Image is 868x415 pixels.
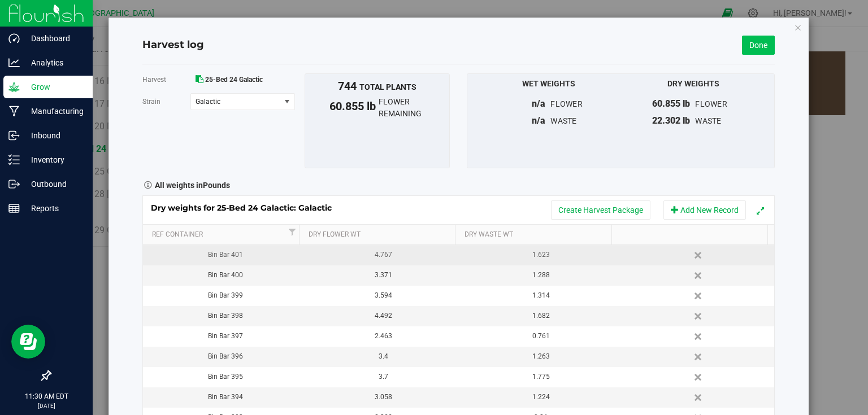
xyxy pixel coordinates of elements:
[20,80,88,94] p: Grow
[691,289,708,303] a: Delete
[309,250,458,260] div: 4.767
[466,392,615,403] div: 1.224
[8,81,20,93] inline-svg: Grow
[652,98,690,109] span: 60.855 lb
[522,79,575,88] span: Wet Weights
[8,106,20,117] inline-svg: Manufacturing
[309,311,458,321] div: 4.492
[151,392,300,403] div: Bin Bar 394
[151,203,343,213] span: Dry weights for 25-Bed 24 Galactic: Galactic
[466,351,615,362] div: 1.263
[466,311,615,321] div: 1.682
[691,370,708,385] a: Delete
[695,116,721,125] span: waste
[695,99,727,108] span: flower
[20,32,88,45] p: Dashboard
[155,177,230,191] strong: All weights in
[151,331,300,342] div: Bin Bar 397
[309,230,452,239] a: Dry Flower Wt
[691,350,708,364] a: Delete
[466,331,615,342] div: 0.761
[466,290,615,301] div: 1.314
[8,154,20,165] inline-svg: Inventory
[8,130,20,141] inline-svg: Inbound
[11,325,45,359] iframe: Resource center
[8,57,20,68] inline-svg: Analytics
[752,202,769,219] button: Expand
[8,33,20,44] inline-svg: Dashboard
[20,202,88,215] p: Reports
[151,372,300,382] div: Bin Bar 395
[142,98,160,106] span: Strain
[652,115,690,126] span: 22.302 lb
[151,290,300,301] div: Bin Bar 399
[532,115,545,126] span: n/a
[142,76,166,84] span: Harvest
[309,331,458,342] div: 2.463
[550,99,583,108] span: flower
[151,311,300,321] div: Bin Bar 398
[691,309,708,324] a: Delete
[305,98,379,121] span: 60.855 lb
[691,390,708,405] a: Delete
[5,401,88,410] p: [DATE]
[466,250,615,260] div: 1.623
[691,268,708,283] a: Delete
[151,270,300,281] div: Bin Bar 400
[691,248,708,263] a: Delete
[152,230,286,239] a: Ref Container
[20,104,88,118] p: Manufacturing
[309,290,458,301] div: 3.594
[691,329,708,344] a: Delete
[742,36,775,55] a: Done
[151,250,300,260] div: Bin Bar 401
[151,351,300,362] div: Bin Bar 396
[280,94,294,110] span: select
[532,98,545,109] span: n/a
[466,270,615,281] div: 1.288
[20,129,88,142] p: Inbound
[20,56,88,69] p: Analytics
[309,372,458,382] div: 3.7
[8,203,20,214] inline-svg: Reports
[663,200,746,220] button: Add New Record
[205,76,263,84] span: 25-Bed 24 Galactic
[20,153,88,167] p: Inventory
[5,391,88,401] p: 11:30 AM EDT
[379,96,449,120] span: flower remaining
[309,270,458,281] div: 3.371
[196,98,272,106] span: Galactic
[203,181,230,190] span: Pounds
[338,79,357,93] span: 744
[667,79,719,88] span: Dry Weights
[466,372,615,382] div: 1.775
[20,177,88,191] p: Outbound
[285,225,299,239] a: Filter
[359,82,416,91] span: total plants
[309,351,458,362] div: 3.4
[309,392,458,403] div: 3.058
[550,116,576,125] span: waste
[8,178,20,190] inline-svg: Outbound
[465,230,607,239] a: Dry Waste Wt
[142,38,204,53] h4: Harvest log
[551,200,650,220] button: Create Harvest Package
